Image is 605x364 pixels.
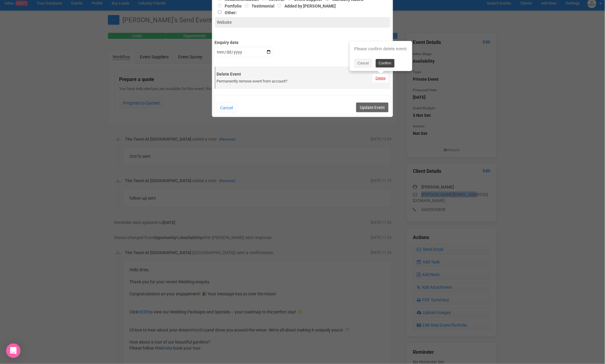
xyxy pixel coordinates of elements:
[376,59,394,67] a: Confirm
[274,4,336,8] label: Added by [PERSON_NAME]
[350,42,412,56] div: Please confirm delete event:
[217,71,389,77] label: Delete Event
[215,9,381,16] label: Other:
[214,37,274,45] label: Enquiry date
[372,74,388,82] a: Delete
[6,344,21,358] div: Open Intercom Messenger
[356,103,388,112] button: Update Event
[217,103,237,113] button: Cancel
[354,59,372,68] a: Cancel
[215,4,242,8] label: Portfolio
[217,79,389,84] div: Permanently remove event from account?
[242,4,274,8] label: Testimonial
